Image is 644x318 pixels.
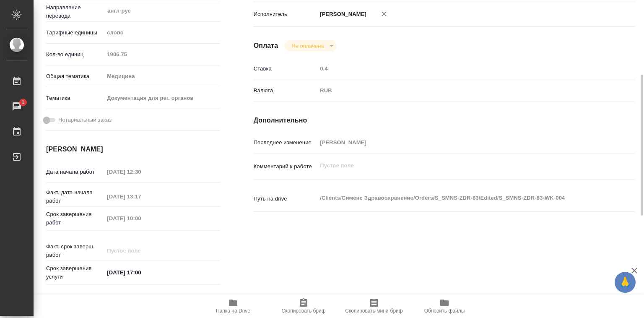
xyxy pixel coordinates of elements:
[104,212,177,224] input: Пустое поле
[254,195,317,203] p: Путь на drive
[104,26,220,40] div: слово
[615,272,636,293] button: 🙏
[268,295,339,318] button: Скопировать бриф
[46,72,104,81] p: Общая тематика
[317,63,603,75] input: Пустое поле
[289,42,326,50] button: Не оплачена
[46,3,104,20] p: Направление перевода
[46,29,104,37] p: Тарифные единицы
[345,308,402,314] span: Скопировать мини-бриф
[46,144,220,154] h4: [PERSON_NAME]
[375,5,393,23] button: Удалить исполнителя
[46,210,104,227] p: Срок завершения работ
[104,266,177,279] input: ✎ Введи что-нибудь
[198,295,268,318] button: Папка на Drive
[46,264,104,281] p: Срок завершения услуги
[424,308,465,314] span: Обновить файлы
[46,50,104,59] p: Кол-во единиц
[254,65,317,73] p: Ставка
[104,190,177,203] input: Пустое поле
[317,191,603,205] textarea: /Clients/Сименс Здравоохранение/Orders/S_SMNS-ZDR-83/Edited/S_SMNS-ZDR-83-WK-004
[254,41,278,51] h4: Оплата
[16,98,29,107] span: 1
[281,308,325,314] span: Скопировать бриф
[46,94,104,102] p: Тематика
[254,138,317,147] p: Последнее изменение
[254,86,317,95] p: Валюта
[104,91,220,105] div: Документация для рег. органов
[104,166,177,178] input: Пустое поле
[317,136,603,149] input: Пустое поле
[216,308,250,314] span: Папка на Drive
[104,48,220,60] input: Пустое поле
[46,242,104,259] p: Факт. срок заверш. работ
[317,10,366,18] p: [PERSON_NAME]
[254,162,317,171] p: Комментарий к работе
[285,40,336,52] div: Не оплачена
[254,115,635,125] h4: Дополнительно
[2,96,31,117] a: 1
[58,116,112,124] span: Нотариальный заказ
[46,188,104,205] p: Факт. дата начала работ
[254,10,317,18] p: Исполнитель
[618,274,632,291] span: 🙏
[46,168,104,176] p: Дата начала работ
[104,69,220,83] div: Медицина
[339,295,409,318] button: Скопировать мини-бриф
[104,245,177,257] input: Пустое поле
[317,83,603,98] div: RUB
[409,295,480,318] button: Обновить файлы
